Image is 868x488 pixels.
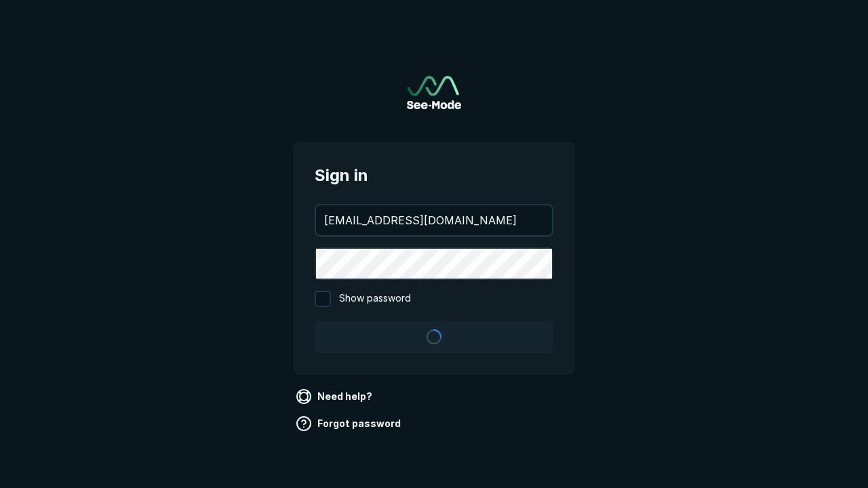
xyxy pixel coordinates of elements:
a: Need help? [293,386,378,407]
span: Sign in [315,163,553,188]
a: Go to sign in [407,76,461,109]
a: Forgot password [293,413,406,434]
input: your@email.com [316,205,552,235]
img: See-Mode Logo [407,76,461,109]
span: Show password [339,291,411,307]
